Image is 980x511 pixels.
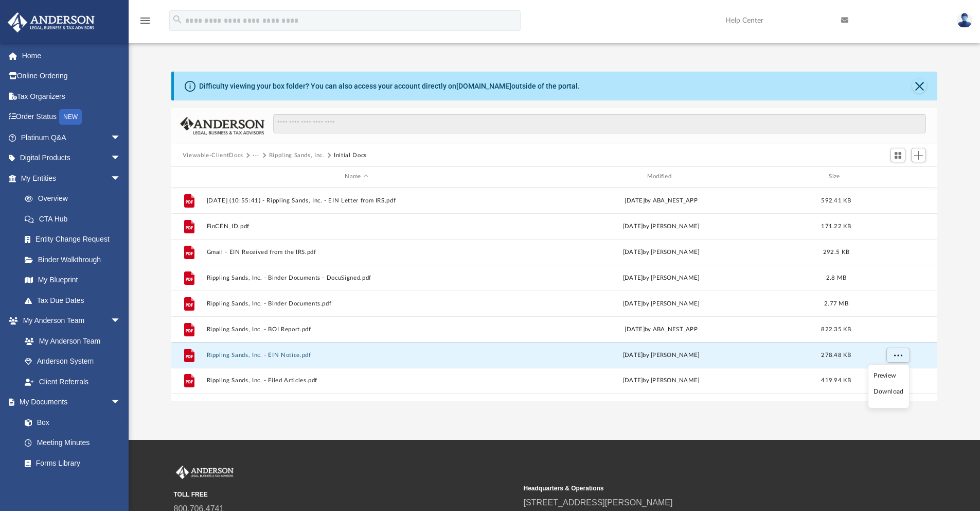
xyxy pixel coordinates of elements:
div: Name [206,172,506,181]
button: Initial Docs [334,151,367,160]
span: 2.8 MB [826,275,846,280]
input: Search files and folders [273,114,926,133]
a: Tax Organizers [7,86,136,107]
i: menu [139,14,151,27]
div: [DATE] by [PERSON_NAME] [511,350,811,360]
button: Add [911,148,926,162]
span: arrow_drop_down [111,392,131,413]
small: Headquarters & Operations [524,484,866,493]
img: User Pic [957,13,972,28]
div: [DATE] by ABA_NEST_APP [511,196,811,205]
button: Rippling Sands, Inc. - BOI Report.pdf [206,326,506,333]
a: Binder Walkthrough [14,249,136,270]
div: [DATE] by [PERSON_NAME] [511,376,811,385]
button: More options [886,347,910,363]
div: [DATE] by [PERSON_NAME] [511,273,811,282]
div: NEW [59,109,82,125]
a: Platinum Q&Aarrow_drop_down [7,127,136,148]
img: Anderson Advisors Platinum Portal [5,12,98,32]
span: 171.22 KB [821,223,851,229]
a: Order StatusNEW [7,107,136,128]
button: Close [912,79,926,93]
button: FinCEN_ID.pdf [206,223,506,230]
a: Home [7,45,136,66]
div: Size [815,172,857,181]
button: Rippling Sands, Inc. - Binder Documents.pdf [206,300,506,307]
button: Rippling Sands, Inc. - Filed Articles.pdf [206,377,506,384]
a: menu [139,20,151,27]
span: arrow_drop_down [111,311,131,332]
div: [DATE] by [PERSON_NAME] [511,247,811,257]
li: Download [874,386,903,397]
div: id [861,172,933,181]
button: Rippling Sands, Inc. - Binder Documents - DocuSigned.pdf [206,275,506,281]
a: Digital Productsarrow_drop_down [7,148,136,168]
a: My Anderson Team [14,331,126,351]
div: [DATE] by [PERSON_NAME] [511,222,811,231]
span: 419.94 KB [821,378,851,383]
span: 292.5 KB [823,249,849,254]
a: My Entitiesarrow_drop_down [7,168,136,189]
div: Difficulty viewing your box folder? You can also access your account directly on outside of the p... [199,81,580,92]
a: My Anderson Teamarrow_drop_down [7,311,131,331]
img: Anderson Advisors Platinum Portal [174,466,236,479]
div: Modified [511,172,811,181]
span: arrow_drop_down [111,127,131,148]
a: Entity Change Request [14,229,136,250]
a: Anderson System [14,351,131,372]
div: [DATE] by [PERSON_NAME] [511,299,811,308]
button: [DATE] (10:55:41) - Rippling Sands, Inc. - EIN Letter from IRS.pdf [206,197,506,204]
span: 822.35 KB [821,326,851,332]
a: Notarize [14,473,131,494]
div: id [176,172,202,181]
li: Preview [874,370,903,381]
a: Tax Due Dates [14,290,136,311]
span: 2.77 MB [824,300,848,306]
a: My Documentsarrow_drop_down [7,392,131,413]
button: Switch to Grid View [890,148,906,162]
a: [STREET_ADDRESS][PERSON_NAME] [524,498,673,507]
span: 278.48 KB [821,352,851,357]
ul: More options [868,364,910,408]
button: Viewable-ClientDocs [183,151,243,160]
div: grid [171,188,938,401]
small: TOLL FREE [174,490,516,499]
a: [DOMAIN_NAME] [456,82,511,90]
button: Gmail - EIN Received from the IRS.pdf [206,249,506,255]
button: Rippling Sands, Inc. - EIN Notice.pdf [206,352,506,359]
a: Forms Library [14,453,126,473]
a: Online Ordering [7,66,136,87]
i: search [172,14,183,25]
a: Box [14,412,126,433]
a: Overview [14,189,136,209]
a: Client Referrals [14,371,131,392]
a: CTA Hub [14,209,136,229]
span: arrow_drop_down [111,168,131,189]
a: My Blueprint [14,270,131,291]
span: 592.41 KB [821,197,851,203]
button: Rippling Sands, Inc. [269,151,325,160]
button: ··· [253,151,259,160]
span: arrow_drop_down [111,148,131,169]
div: [DATE] by ABA_NEST_APP [511,325,811,334]
a: Meeting Minutes [14,433,131,453]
